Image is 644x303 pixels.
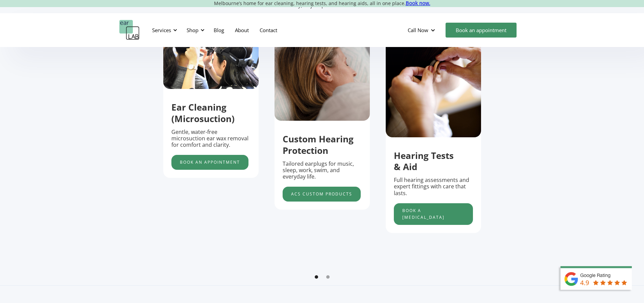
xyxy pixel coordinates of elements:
div: Show slide 1 of 2 [315,275,318,279]
div: Call Now [402,20,442,40]
a: Contact [254,20,283,40]
strong: Ear Cleaning (Microsuction) [171,101,235,125]
div: Shop [183,20,207,40]
div: Call Now [408,27,428,33]
strong: Hearing Tests & Aid [394,149,454,173]
p: Full hearing assessments and expert fittings with care that lasts. [394,177,473,196]
div: Shop [187,27,198,33]
a: Blog [208,20,230,40]
div: 2 of 5 [275,25,370,210]
div: 1 of 5 [163,25,259,178]
a: acs custom products [283,187,361,202]
div: carousel [163,25,481,285]
strong: Custom Hearing Protection [283,133,354,157]
div: Services [152,27,171,33]
img: putting hearing protection in [386,25,481,137]
a: Book an appointment [446,23,517,38]
a: About [230,20,254,40]
a: Book an appointment [171,155,248,170]
a: Book a [MEDICAL_DATA] [394,203,473,225]
div: Show slide 2 of 2 [326,275,330,279]
div: 3 of 5 [386,25,481,233]
a: home [119,20,140,40]
div: Services [148,20,179,40]
p: Tailored earplugs for music, sleep, work, swim, and everyday life. [283,161,362,180]
p: Gentle, water-free microsuction ear wax removal for comfort and clarity. [171,129,251,148]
